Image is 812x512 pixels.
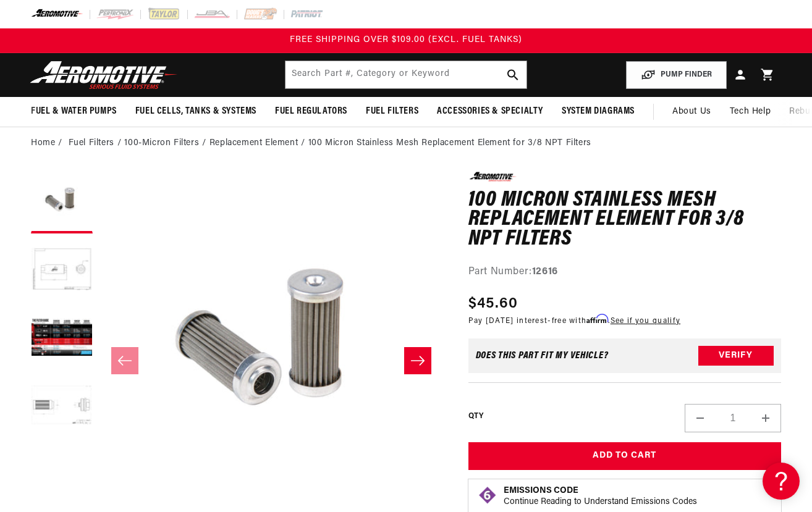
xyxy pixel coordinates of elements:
button: search button [499,61,527,88]
li: Fuel Filters [69,136,125,150]
summary: Fuel Regulators [266,97,357,126]
span: Fuel Regulators [275,105,347,118]
h1: 100 Micron Stainless Mesh Replacement Element for 3/8 NPT Filters [468,191,781,250]
strong: Emissions Code [504,486,578,495]
img: Emissions code [478,485,497,505]
span: About Us [672,107,711,116]
summary: Fuel Filters [357,97,428,126]
button: Slide right [404,347,431,374]
strong: 12616 [532,267,558,277]
span: Tech Help [730,105,771,119]
button: Load image 3 in gallery view [31,308,93,369]
li: Replacement Element [209,136,308,150]
label: QTY [468,411,484,422]
p: Pay [DATE] interest-free with . [468,315,680,327]
span: $45.60 [468,293,518,315]
span: FREE SHIPPING OVER $109.00 (EXCL. FUEL TANKS) [290,35,522,44]
a: See if you qualify - Learn more about Affirm Financing (opens in modal) [611,317,680,325]
a: About Us [663,97,721,127]
nav: breadcrumbs [31,136,781,150]
button: PUMP FINDER [626,61,727,89]
summary: Tech Help [721,97,780,127]
span: Accessories & Specialty [437,105,543,118]
li: 100-Micron Filters [124,136,209,150]
button: Load image 4 in gallery view [31,376,93,437]
img: Aeromotive [27,61,181,90]
button: Emissions CodeContinue Reading to Understand Emissions Codes [504,485,697,508]
span: Fuel & Water Pumps [31,105,117,118]
button: Load image 1 in gallery view [31,172,93,233]
summary: Fuel Cells, Tanks & Systems [126,97,266,126]
li: 100 Micron Stainless Mesh Replacement Element for 3/8 NPT Filters [308,136,591,150]
summary: System Diagrams [552,97,644,126]
summary: Accessories & Specialty [428,97,552,126]
div: Does This part fit My vehicle? [476,351,609,361]
span: Fuel Filters [366,105,418,118]
button: Add to Cart [468,442,781,470]
button: Verify [698,346,774,366]
button: Slide left [111,347,138,374]
a: Home [31,136,55,150]
summary: Fuel & Water Pumps [22,97,126,126]
div: Part Number: [468,264,781,280]
span: Fuel Cells, Tanks & Systems [135,105,256,118]
button: Load image 2 in gallery view [31,240,93,301]
span: System Diagrams [562,105,635,118]
p: Continue Reading to Understand Emissions Codes [504,497,697,508]
input: Search by Part Number, Category or Keyword [285,61,526,88]
span: Affirm [586,314,608,324]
